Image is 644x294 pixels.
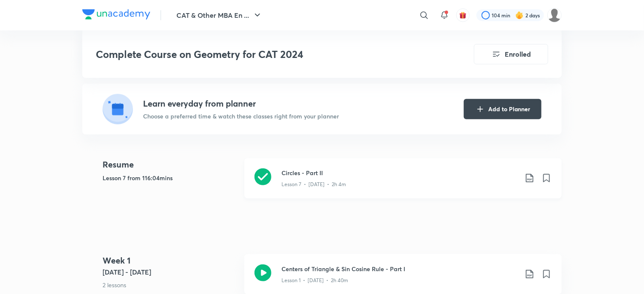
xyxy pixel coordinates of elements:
[464,99,541,119] button: Add to Planner
[96,48,426,60] h3: Complete Course on Geometry for CAT 2024
[474,44,548,64] button: Enrolled
[515,11,524,19] img: streak
[281,168,518,177] h3: Circles - Part II
[82,9,150,19] img: Company Logo
[281,181,346,188] p: Lesson 7 • [DATE] • 2h 4m
[244,158,562,209] a: Circles - Part IILesson 7 • [DATE] • 2h 4m
[281,277,348,284] p: Lesson 1 • [DATE] • 2h 40m
[103,280,238,289] p: 2 lessons
[143,112,339,121] p: Choose a preferred time & watch these classes right from your planner
[82,9,150,22] a: Company Logo
[103,254,238,267] h4: Week 1
[103,173,238,182] h5: Lesson 7 from 116:04mins
[459,11,467,19] img: avatar
[103,267,238,277] h5: [DATE] - [DATE]
[103,158,238,171] h4: Resume
[456,8,470,22] button: avatar
[171,7,268,24] button: CAT & Other MBA En ...
[547,8,562,22] img: Anubhav Singh
[143,97,339,110] h4: Learn everyday from planner
[281,264,518,273] h3: Centers of Triangle & Sin Cosine Rule - Part I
